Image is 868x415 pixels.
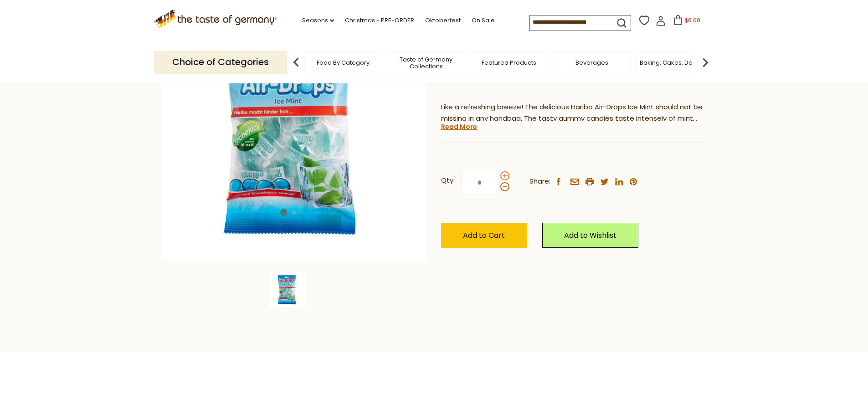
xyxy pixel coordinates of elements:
a: Oktoberfest [425,15,461,26]
a: Beverages [575,59,608,66]
input: Qty: [461,170,498,195]
span: $0.00 [685,16,700,24]
p: Choice of Categories [154,51,287,73]
span: Like a refreshing breeze! The delicious Haribo Air-Drops Ice Mint should not be missing in any ha... [441,102,703,146]
a: Featured Products [482,59,536,66]
a: Baking, Cakes, Desserts [640,59,710,66]
img: previous arrow [287,53,305,72]
img: next arrow [696,53,714,72]
a: On Sale [472,15,495,26]
a: Read More [441,122,477,131]
a: Seasons [302,15,334,26]
a: Add to Wishlist [542,223,638,248]
strong: Qty: [441,175,455,186]
img: Haribo Air-Drops Ice Mint Candy [269,272,306,308]
button: $0.00 [668,15,706,29]
span: Add to Cart [463,230,505,241]
a: 0 Reviews [480,76,514,85]
span: ( ) [477,76,517,84]
span: Share: [529,176,550,187]
a: Taste of Germany Collections [390,56,462,70]
button: Add to Cart [441,223,527,248]
a: Christmas - PRE-ORDER [345,15,414,26]
a: Food By Category [317,59,370,66]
